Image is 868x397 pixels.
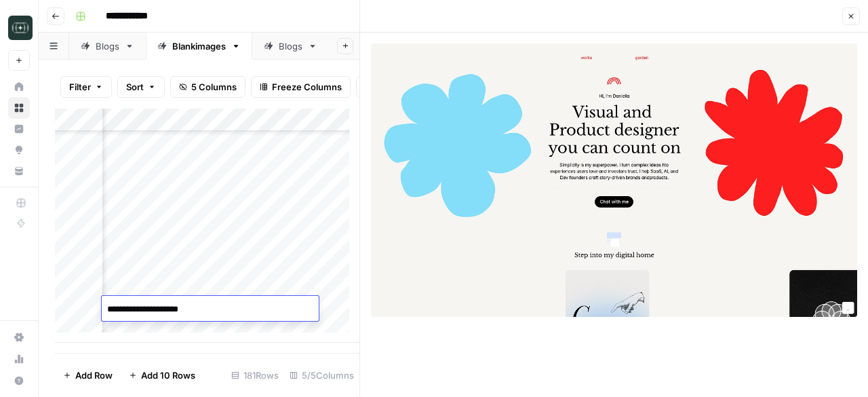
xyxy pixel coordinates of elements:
[8,139,30,161] a: Opportunities
[96,39,119,53] div: Blogs
[279,39,302,53] div: Blogs
[8,370,30,392] button: Help + Support
[172,39,226,53] div: Blankimages
[251,76,351,98] button: Freeze Columns
[371,43,857,317] img: Row/Cell
[284,364,359,386] div: 5/5 Columns
[55,364,121,386] button: Add Row
[252,33,329,60] a: Blogs
[60,76,112,98] button: Filter
[8,76,30,98] a: Home
[126,80,144,94] span: Sort
[8,326,30,348] a: Settings
[272,80,342,94] span: Freeze Columns
[69,33,146,60] a: Blogs
[141,368,195,382] span: Add 10 Rows
[146,33,252,60] a: Blankimages
[8,97,30,119] a: Browse
[75,368,113,382] span: Add Row
[8,16,33,40] img: Catalyst Logo
[8,160,30,182] a: Your Data
[8,11,30,45] button: Workspace: Catalyst
[8,348,30,370] a: Usage
[69,80,91,94] span: Filter
[170,76,245,98] button: 5 Columns
[117,76,165,98] button: Sort
[8,118,30,140] a: Insights
[226,364,284,386] div: 181 Rows
[121,364,203,386] button: Add 10 Rows
[191,80,237,94] span: 5 Columns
